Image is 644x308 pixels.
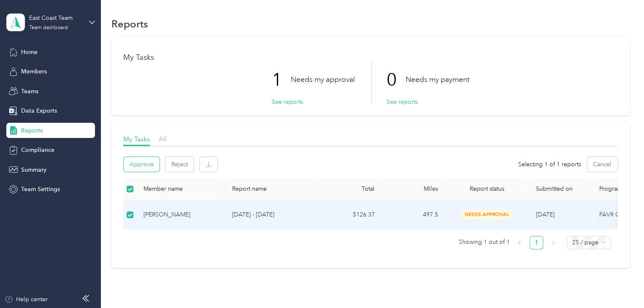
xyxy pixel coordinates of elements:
th: Report name [225,178,318,201]
div: Team dashboard [29,25,68,30]
li: 1 [530,236,543,249]
button: See reports [272,97,303,106]
button: See reports [387,97,418,106]
button: Reject [165,157,194,172]
p: 0 [387,62,406,97]
h1: My Tasks [123,53,618,62]
span: Compliance [21,146,54,154]
span: Showing 1 out of 1 [458,236,509,249]
p: Needs my approval [291,74,355,85]
iframe: Everlance-gr Chat Button Frame [597,261,644,308]
span: Team Settings [21,185,60,194]
span: Data Exports [21,106,57,115]
div: Total [325,185,375,192]
li: Previous Page [513,236,526,249]
span: My Tasks [123,135,150,143]
span: Selecting 1 of 1 reports [518,160,581,169]
span: Teams [21,87,38,96]
th: Submitted on [529,178,593,201]
button: left [513,236,526,249]
span: right [551,240,556,245]
div: Member name [143,185,219,192]
div: East Coast Team [29,14,82,22]
button: Cancel [587,157,617,172]
a: 1 [530,236,543,249]
li: Next Page [547,236,560,249]
p: Needs my payment [406,74,469,85]
span: needs approval [460,210,514,219]
h1: Reports [111,19,148,28]
td: $126.37 [318,201,382,229]
td: 497.5 [382,201,445,229]
div: [PERSON_NAME] [143,210,219,219]
span: left [517,240,522,245]
div: Page Size [567,236,611,249]
button: right [547,236,560,249]
span: Summary [21,165,46,174]
span: Members [21,67,47,76]
th: Member name [137,178,225,201]
span: All [159,135,167,143]
span: Report status [452,185,522,192]
span: 25 / page [572,236,606,249]
span: Home [21,48,38,57]
div: Miles [388,185,438,192]
p: [DATE] - [DATE] [232,210,311,219]
span: Reports [21,126,43,135]
button: Help center [5,295,48,304]
span: [DATE] [536,211,555,218]
button: Approve [124,157,160,172]
p: 1 [272,62,291,97]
